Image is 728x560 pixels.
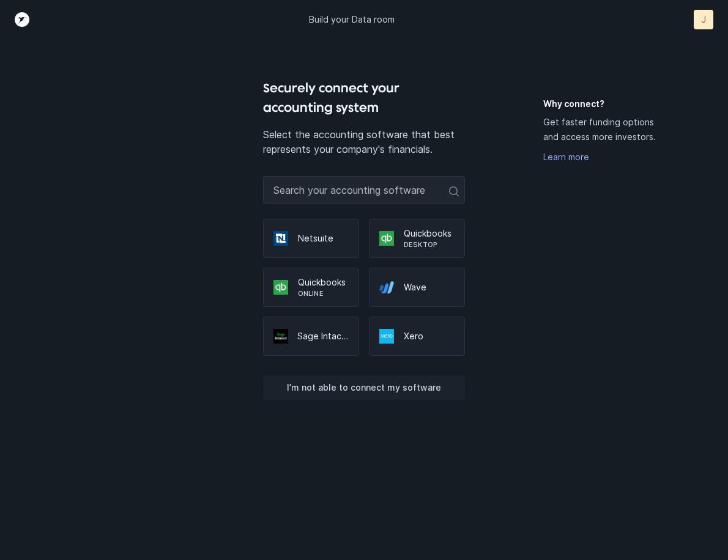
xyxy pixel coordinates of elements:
[263,127,466,157] p: Select the accounting software that best represents your company's financials.
[309,13,395,26] p: Build your Data room
[287,380,441,395] p: I’m not able to connect my software
[404,330,455,342] p: Xero
[263,268,359,307] div: QuickbooksOnline
[694,10,713,29] button: J
[404,227,455,240] p: Quickbooks
[404,281,455,293] p: Wave
[404,240,455,249] p: Desktop
[297,330,349,342] p: Sage Intacct
[263,78,466,117] h4: Securely connect your accounting system
[369,268,465,307] div: Wave
[298,276,349,289] p: Quickbooks
[369,219,465,258] div: QuickbooksDesktop
[701,13,706,26] p: J
[543,152,589,162] a: Learn more
[263,317,359,356] div: Sage Intacct
[298,232,349,245] p: Netsuite
[543,98,667,110] h5: Why connect?
[263,219,359,258] div: Netsuite
[263,176,466,204] input: Search your accounting software
[263,375,466,400] button: I’m not able to connect my software
[369,317,465,356] div: Xero
[543,115,667,144] p: Get faster funding options and access more investors.
[298,289,349,298] p: Online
